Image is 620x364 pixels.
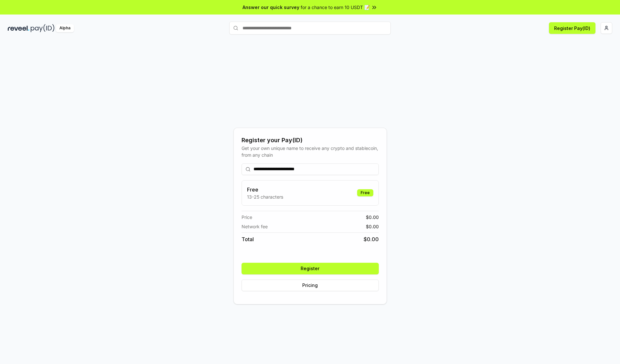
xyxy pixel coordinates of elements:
[242,235,254,243] span: Total
[242,214,252,221] span: Price
[247,186,283,193] h3: Free
[242,263,379,274] button: Register
[243,4,299,11] span: Answer our quick survey
[56,24,74,32] div: Alpha
[301,4,370,11] span: for a chance to earn 10 USDT 📝
[357,189,373,196] div: Free
[31,24,55,32] img: pay_id
[364,235,379,243] span: $ 0.00
[242,136,379,145] div: Register your Pay(ID)
[366,214,379,221] span: $ 0.00
[242,223,268,230] span: Network fee
[242,280,379,291] button: Pricing
[8,24,29,32] img: reveel_dark
[549,22,595,34] button: Register Pay(ID)
[242,145,379,158] div: Get your own unique name to receive any crypto and stablecoin, from any chain
[247,193,283,200] p: 13-25 characters
[366,223,379,230] span: $ 0.00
